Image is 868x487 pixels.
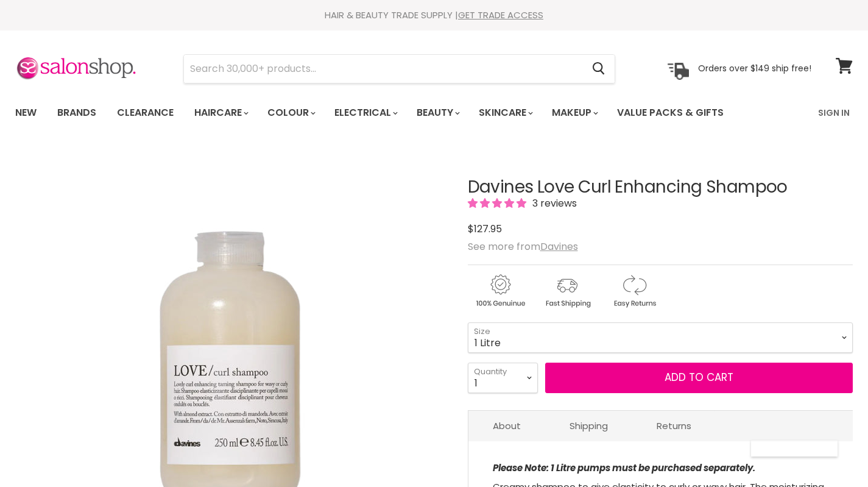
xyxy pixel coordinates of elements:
h1: Davines Love Curl Enhancing Shampoo [468,178,853,197]
select: Quantity [468,363,538,393]
strong: Please Note: 1 Litre pumps must be purchased separately. [493,461,755,474]
span: 3 reviews [529,196,577,210]
a: Value Packs & Gifts [608,100,733,126]
span: See more from [468,240,578,254]
a: Returns [632,411,716,441]
a: Davines [540,240,578,254]
a: Shipping [545,411,632,441]
ul: Main menu [6,95,772,130]
a: Makeup [543,100,605,126]
a: Skincare [470,100,540,126]
a: Colour [258,100,323,126]
a: About [468,411,545,441]
span: Add to cart [665,370,733,385]
a: Brands [48,100,105,126]
img: returns.gif [602,272,666,310]
form: Product [183,54,615,84]
img: shipping.gif [535,272,599,310]
a: GET TRADE ACCESS [458,9,543,21]
a: Clearance [108,100,183,126]
p: Orders over $149 ship free! [698,63,811,74]
span: $127.95 [468,222,502,236]
button: Search [582,55,615,83]
a: Electrical [325,100,405,126]
a: Haircare [185,100,256,126]
button: Add to cart [545,363,853,393]
a: New [6,100,46,126]
img: genuine.gif [468,272,532,310]
a: Beauty [408,100,467,126]
a: Sign In [811,100,857,126]
input: Search [184,55,582,83]
span: 5.00 stars [468,196,529,210]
